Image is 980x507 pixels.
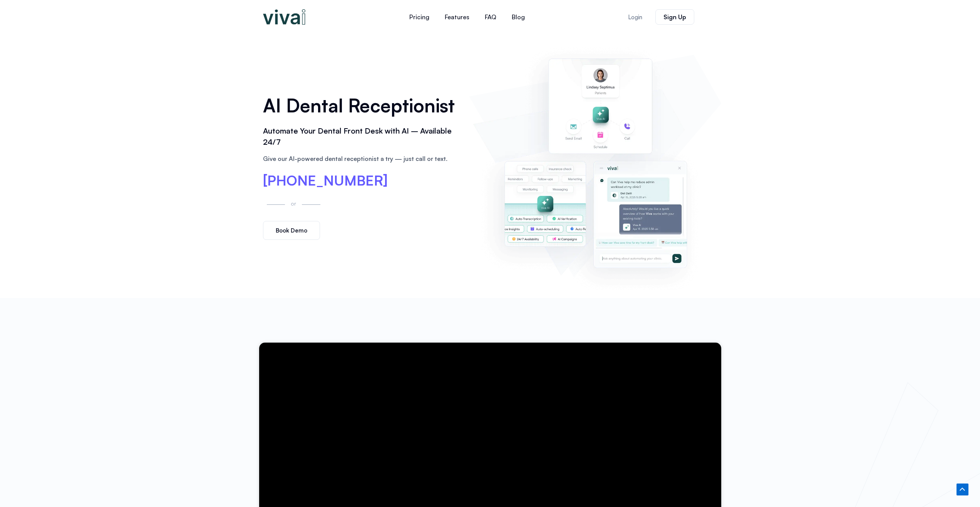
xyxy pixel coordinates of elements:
a: [PHONE_NUMBER] [263,174,388,187]
nav: Menu [355,8,579,26]
a: Features [437,8,477,26]
h1: AI Dental Receptionist [263,92,462,119]
span: Sign Up [663,14,686,20]
span: Book Demo [276,228,307,233]
span: Login [628,14,642,20]
a: Blog [504,8,533,26]
p: or [289,199,298,208]
a: Book Demo [263,221,320,240]
a: Login [619,10,652,25]
a: Pricing [402,8,437,26]
img: AI dental receptionist dashboard – virtual receptionist dental office [473,42,717,290]
a: Sign Up [655,9,694,25]
p: Give our AI-powered dental receptionist a try — just call or text. [263,154,462,163]
a: FAQ [477,8,504,26]
h2: Automate Your Dental Front Desk with AI – Available 24/7 [263,125,462,148]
